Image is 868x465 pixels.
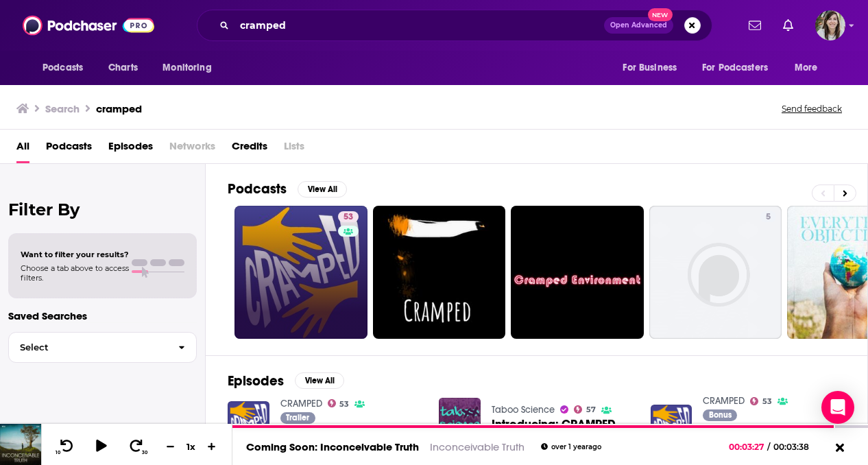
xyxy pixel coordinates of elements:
button: open menu [693,55,788,81]
button: open menu [153,55,229,81]
span: / [767,442,770,452]
span: Trailer [286,414,309,422]
span: Bonus [709,411,732,419]
img: User Profile [815,10,845,40]
a: Episodes [108,135,153,163]
span: New [648,8,673,21]
span: Lists [284,135,304,163]
span: 00:03:27 [729,442,767,452]
a: 53 [328,399,350,407]
button: 30 [124,438,150,455]
span: 57 [586,407,596,413]
span: Monitoring [162,58,211,77]
a: All [16,135,29,163]
a: Credits [232,135,267,163]
span: Logged in as devinandrade [815,10,845,40]
span: More [795,58,818,77]
div: Search podcasts, credits, & more... [197,10,712,41]
span: Networks [169,135,215,163]
a: Inconceivable Truth [430,440,525,453]
a: Introducing: CRAMPED [492,418,616,430]
a: 5 [760,211,776,222]
p: Saved Searches [8,309,197,322]
a: 53 [234,206,367,339]
a: Taboo Science [492,404,555,416]
h3: Search [45,102,80,115]
img: Introducing: CRAMPED [439,398,481,440]
a: 53 [750,397,772,405]
button: open menu [33,55,101,81]
div: 1 x [180,441,203,452]
a: Show notifications dropdown [743,14,767,37]
h2: Filter By [8,200,197,219]
span: 00:03:38 [770,442,823,452]
a: 57 [574,405,596,414]
img: Introducing Cramped [228,401,269,443]
img: CRAMPED is back: Season 1.5 [651,405,692,446]
span: For Business [623,58,677,77]
span: 30 [142,450,147,455]
button: Send feedback [777,103,846,115]
span: 10 [56,450,60,455]
a: Coming Soon: Inconceivable Truth [246,440,419,453]
a: CRAMPED [703,395,745,407]
span: For Podcasters [702,58,768,77]
span: 53 [762,398,772,405]
button: Open AdvancedNew [604,17,673,34]
span: Charts [108,58,138,77]
button: Select [8,332,197,363]
span: Podcasts [43,58,83,77]
a: CRAMPED [280,398,322,409]
span: 53 [343,211,353,224]
a: 5 [649,206,782,339]
h2: Podcasts [228,180,287,198]
span: 53 [339,401,349,407]
div: Open Intercom Messenger [821,391,854,424]
a: PodcastsView All [228,180,347,198]
img: Podchaser - Follow, Share and Rate Podcasts [23,12,154,38]
a: Podcasts [46,135,92,163]
button: View All [295,372,344,389]
button: Show profile menu [815,10,845,40]
div: over 1 year ago [541,443,601,451]
a: Show notifications dropdown [777,14,799,37]
a: Charts [99,55,146,81]
span: 5 [766,211,771,224]
span: Open Advanced [610,22,667,29]
h2: Episodes [228,372,284,390]
button: open menu [613,55,694,81]
a: EpisodesView All [228,372,344,390]
input: Search podcasts, credits, & more... [234,14,604,36]
a: 53 [338,211,359,222]
button: open menu [785,55,835,81]
h3: cramped [96,102,142,115]
span: Choose a tab above to access filters. [21,263,129,283]
button: 10 [53,438,79,455]
span: Select [9,343,167,352]
button: View All [298,181,347,198]
span: Want to filter your results? [21,250,129,259]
